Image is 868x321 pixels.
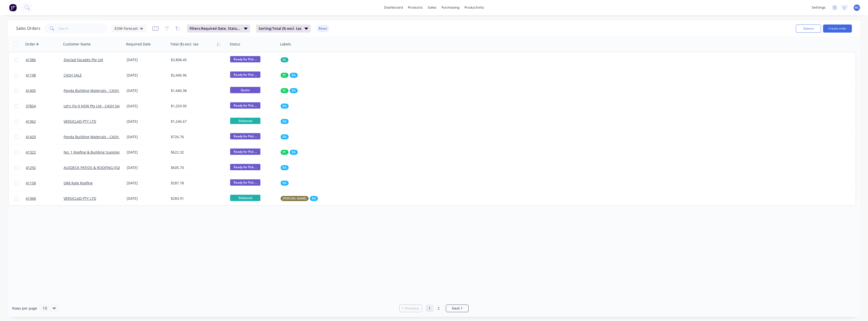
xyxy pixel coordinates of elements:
[187,24,250,33] button: Filters:Required Date, Status, Invoice status
[855,5,859,10] span: ML
[64,88,128,93] a: Panda Building Materials - CASH SALE
[171,165,223,170] div: $605.70
[281,73,298,78] button: PCRA
[281,88,298,93] button: PCRA
[317,25,329,32] button: Reset
[64,57,103,62] a: Zipclad Facades Pty Ltd
[126,42,151,47] div: Required Date
[230,56,260,62] span: Ready for Pick ...
[26,160,64,175] a: 41292
[127,196,167,201] div: [DATE]
[283,57,286,62] span: AL
[64,104,123,108] a: Let's Fix It NSW Pty Ltd - CASH SALE
[170,42,198,47] div: Total ($) excl. tax
[127,57,167,62] div: [DATE]
[405,306,419,311] span: Previous
[281,119,289,124] button: RA
[26,68,64,83] a: 41198
[26,196,36,201] span: 41368
[809,4,828,11] div: settings
[283,119,287,124] span: RA
[26,150,36,155] span: 41322
[127,150,167,155] div: [DATE]
[425,4,439,11] div: sales
[26,181,36,186] span: 41158
[281,196,318,201] button: [PERSON_NAME]RA
[230,149,260,155] span: Ready for Pick ...
[426,305,433,312] a: Page 1 is your current page
[230,118,260,124] span: Delivered
[230,164,260,170] span: Ready for Pick ...
[26,104,36,109] span: 37854
[26,57,36,62] span: 41386
[283,88,286,93] span: PC
[171,73,223,78] div: $2,446.96
[230,195,260,201] span: Delivered
[397,305,471,312] ul: Pagination
[292,88,296,93] span: RA
[127,104,167,109] div: [DATE]
[382,4,405,11] a: dashboard
[26,134,36,139] span: 41420
[26,129,64,144] a: 41420
[312,196,316,201] span: RA
[292,150,296,155] span: RA
[230,133,260,139] span: Ready for Pick ...
[452,306,460,311] span: Next
[283,73,286,78] span: PC
[26,88,36,93] span: 41405
[189,26,241,31] span: Filters: Required Date, Status, Invoice status
[446,306,468,311] a: Next page
[462,4,486,11] div: productivity
[171,196,223,201] div: $283.91
[64,119,96,124] a: VERSICLAD PTY LTD
[26,83,64,98] a: 41405
[171,150,223,155] div: $622.32
[25,42,39,47] div: Order #
[259,26,302,31] span: Sorting: Total ($) excl. tax
[16,26,40,31] h1: Sales Orders
[823,24,852,33] button: Create order
[230,179,260,186] span: Ready for Pick ...
[230,42,240,47] div: Status
[283,196,307,201] span: [PERSON_NAME]
[26,98,64,114] a: 37854
[283,165,287,170] span: RA
[64,165,151,170] a: AUSDECK PATIOS & ROOFING ([GEOGRAPHIC_DATA])
[26,52,64,67] a: 41386
[127,165,167,170] div: [DATE]
[127,73,167,78] div: [DATE]
[281,165,289,170] button: RA
[292,73,296,78] span: RA
[12,306,37,311] span: Rows per page
[230,87,260,93] span: Quote
[171,119,223,124] div: $1,246.67
[26,119,36,124] span: 41362
[439,4,462,11] div: purchasing
[127,134,167,139] div: [DATE]
[171,88,223,93] div: $1,440.38
[64,181,93,185] a: GR8 Rate Roofing
[64,134,128,139] a: Panda Building Materials - CASH SALE
[796,24,821,33] button: Options
[405,4,425,11] div: products
[230,102,260,109] span: Ready for Pick ...
[171,57,223,62] div: $2,808.45
[171,134,223,139] div: $726.76
[280,42,291,47] div: Labels
[115,26,138,31] span: EOM Forecast
[283,150,286,155] span: PC
[64,73,82,78] a: CASH SALE
[63,42,91,47] div: Customer Name
[64,196,96,201] a: VERSICLAD PTY LTD
[26,165,36,170] span: 41292
[64,150,120,155] a: No: 1 Roofing & Building Supplies
[171,104,223,109] div: $1,259.95
[281,104,289,109] button: RA
[256,24,311,33] button: Sorting:Total ($) excl. tax
[400,306,422,311] a: Previous page
[26,145,64,160] a: 41322
[435,305,442,312] a: Page 2
[283,104,287,109] span: RA
[26,114,64,129] a: 41362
